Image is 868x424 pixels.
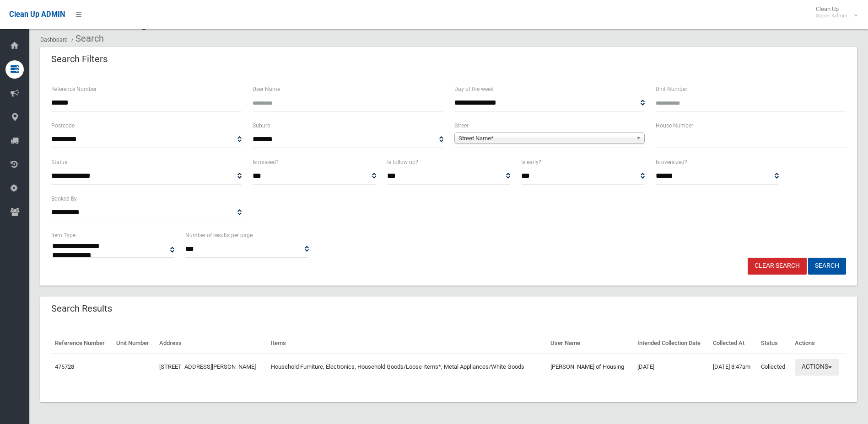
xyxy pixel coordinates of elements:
a: [STREET_ADDRESS][PERSON_NAME] [159,363,256,370]
a: Dashboard [40,37,68,43]
label: House Number [656,121,693,131]
small: Super Admin [816,12,847,19]
label: Street [454,121,469,131]
th: User Name [547,333,634,354]
header: Search Results [40,300,123,318]
button: Actions [795,359,839,376]
th: Status [757,333,791,354]
th: Unit Number [113,333,156,354]
label: Is early? [521,157,541,167]
button: Search [808,258,846,275]
a: Clear Search [748,258,807,275]
th: Reference Number [51,333,113,354]
td: Collected [757,354,791,380]
label: Unit Number [656,84,687,94]
td: [PERSON_NAME] of Housing [547,354,634,380]
label: Is oversized? [656,157,687,167]
th: Intended Collection Date [634,333,709,354]
a: 476728 [55,363,74,370]
span: Clean Up ADMIN [9,10,65,19]
th: Actions [791,333,846,354]
span: Clean Up [811,5,857,19]
td: [DATE] [634,354,709,380]
td: [DATE] 8:47am [709,354,757,380]
label: Postcode [51,121,75,131]
th: Items [267,333,547,354]
label: Is follow up? [387,157,418,167]
label: Is missed? [253,157,279,167]
label: Day of the week [454,84,493,94]
label: Item Type [51,230,75,240]
label: Status [51,157,67,167]
span: Street Name* [458,133,632,144]
td: Household Furniture, Electronics, Household Goods/Loose Items*, Metal Appliances/White Goods [267,354,547,380]
label: User Name [253,84,280,94]
label: Suburb [253,121,270,131]
label: Booked By [51,194,77,204]
li: Search [69,30,104,47]
label: Reference Number [51,84,97,94]
th: Address [156,333,267,354]
label: Number of results per page [185,230,253,240]
th: Collected At [709,333,757,354]
header: Search Filters [40,50,119,68]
